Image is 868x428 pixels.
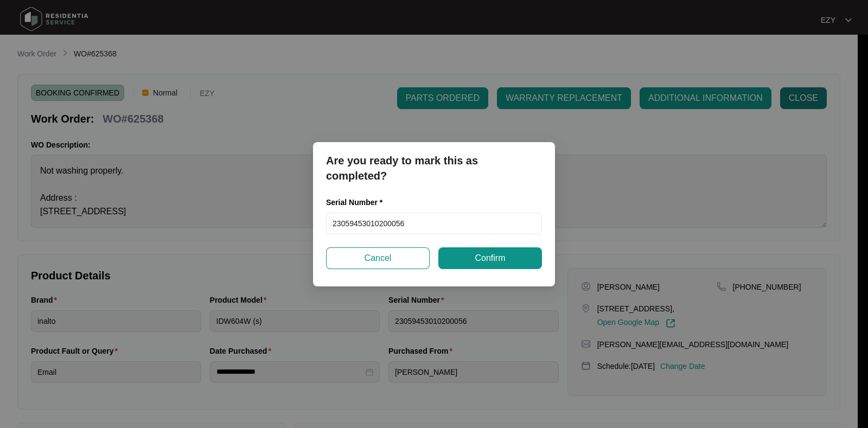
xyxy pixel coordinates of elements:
p: completed? [326,168,542,183]
p: Are you ready to mark this as [326,153,542,168]
button: Cancel [326,247,430,269]
span: Cancel [365,252,392,265]
button: Confirm [438,247,542,269]
label: Serial Number * [326,197,391,208]
span: Confirm [475,252,505,265]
